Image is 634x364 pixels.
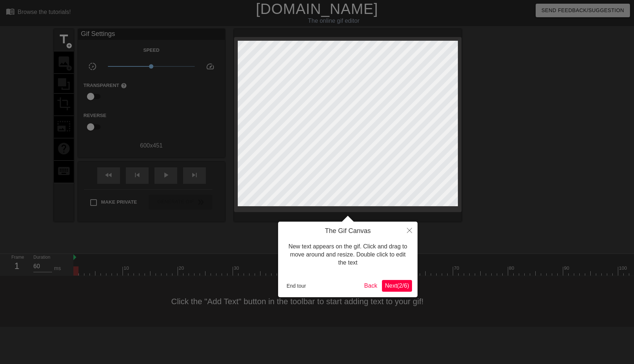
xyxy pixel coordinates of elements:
[385,283,409,289] span: Next ( 2 / 6 )
[361,280,380,292] button: Back
[284,280,309,291] button: End tour
[401,222,418,239] button: Close
[284,235,412,274] div: New text appears on the gif. Click and drag to move around and resize. Double click to edit the text
[284,227,412,235] h4: The Gif Canvas
[382,280,412,292] button: Next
